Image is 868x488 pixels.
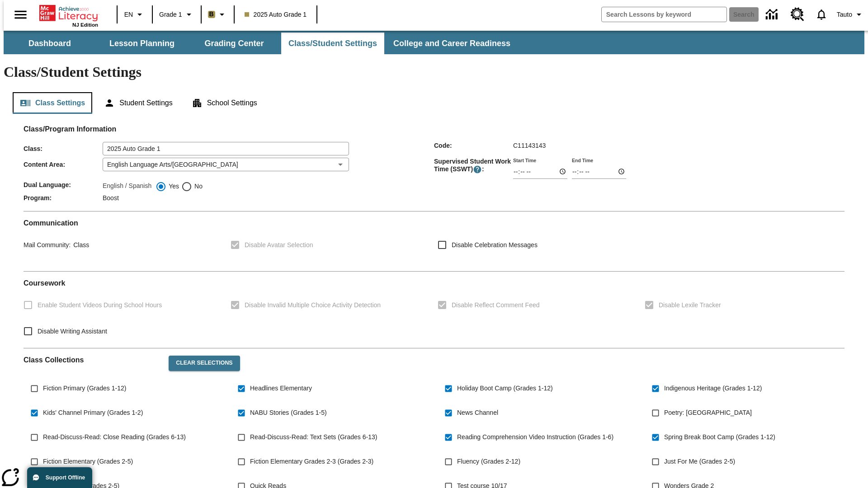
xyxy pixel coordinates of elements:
[602,7,726,22] input: search field
[452,300,540,310] span: Disable Reflect Comment Feed
[572,157,593,164] label: End Time
[97,33,187,54] button: Lesson Planning
[120,6,149,23] button: Language: EN, Select a language
[24,219,844,264] div: Communication
[245,300,381,310] span: Disable Invalid Multiple Choice Activity Detection
[24,125,844,133] h2: Class/Program Information
[457,384,553,393] span: Holiday Boot Camp (Grades 1-12)
[473,165,482,174] button: Supervised Student Work Time is the timeframe when students can take LevelSet and when lessons ar...
[166,182,179,191] span: Yes
[457,457,520,466] span: Fluency (Grades 2-12)
[281,33,384,54] button: Class/Student Settings
[38,300,162,310] span: Enable Student Videos During School Hours
[184,92,264,114] button: School Settings
[513,157,536,164] label: Start Time
[664,384,762,393] span: Indigenous Heritage (Grades 1-12)
[457,432,613,442] span: Reading Comprehension Video Instruction (Grades 1-6)
[27,467,92,488] button: Support Offline
[103,142,349,155] input: Class
[156,6,198,23] button: Grade: Grade 1, Select a grade
[24,134,844,204] div: Class/Program Information
[250,457,373,466] span: Fiction Elementary Grades 2-3 (Grades 2-3)
[457,408,498,418] span: News Channel
[5,33,95,54] button: Dashboard
[103,181,151,192] label: English / Spanish
[4,31,864,54] div: SubNavbar
[97,92,179,114] button: Student Settings
[39,4,98,22] a: Home
[24,356,161,364] h2: Class Collections
[24,145,103,152] span: Class :
[513,142,546,149] span: C11143143
[209,9,214,20] span: B
[664,457,735,466] span: Just For Me (Grades 2-5)
[159,10,182,19] span: Grade 1
[7,1,34,28] button: Open side menu
[43,457,133,466] span: Fiction Elementary (Grades 2-5)
[189,33,279,54] button: Grading Center
[43,384,126,393] span: Fiction Primary (Grades 1-12)
[103,158,349,171] div: English Language Arts/[GEOGRAPHIC_DATA]
[760,2,785,27] a: Data Center
[43,408,143,418] span: Kids' Channel Primary (Grades 1-2)
[810,3,833,26] a: Notifications
[664,432,775,442] span: Spring Break Boot Camp (Grades 1-12)
[46,474,85,481] span: Support Offline
[434,158,513,174] span: Supervised Student Work Time (SSWT) :
[24,181,103,188] span: Dual Language :
[659,300,721,310] span: Disable Lexile Tracker
[71,241,89,249] span: Class
[169,356,240,371] button: Clear Selections
[4,64,864,80] h1: Class/Student Settings
[386,33,518,54] button: College and Career Readiness
[833,6,868,23] button: Profile/Settings
[24,241,71,249] span: Mail Community :
[72,22,98,28] span: NJ Edition
[192,182,203,191] span: No
[13,92,855,114] div: Class/Student Settings
[204,6,231,23] button: Boost Class color is light brown. Change class color
[24,161,103,168] span: Content Area :
[38,327,107,336] span: Disable Writing Assistant
[452,240,538,250] span: Disable Celebration Messages
[24,279,844,287] h2: Course work
[664,408,752,418] span: Poetry: [GEOGRAPHIC_DATA]
[24,194,103,202] span: Program :
[250,384,312,393] span: Headlines Elementary
[24,219,844,227] h2: Communication
[785,2,810,27] a: Resource Center, Will open in new tab
[13,92,92,114] button: Class Settings
[124,10,133,19] span: EN
[39,3,98,28] div: Home
[43,432,186,442] span: Read-Discuss-Read: Close Reading (Grades 6-13)
[24,279,844,341] div: Coursework
[837,10,852,19] span: Tauto
[4,33,519,54] div: SubNavbar
[250,408,327,418] span: NABU Stories (Grades 1-5)
[434,142,513,149] span: Code :
[103,194,119,202] span: Boost
[250,432,377,442] span: Read-Discuss-Read: Text Sets (Grades 6-13)
[245,240,313,250] span: Disable Avatar Selection
[245,10,307,19] span: 2025 Auto Grade 1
